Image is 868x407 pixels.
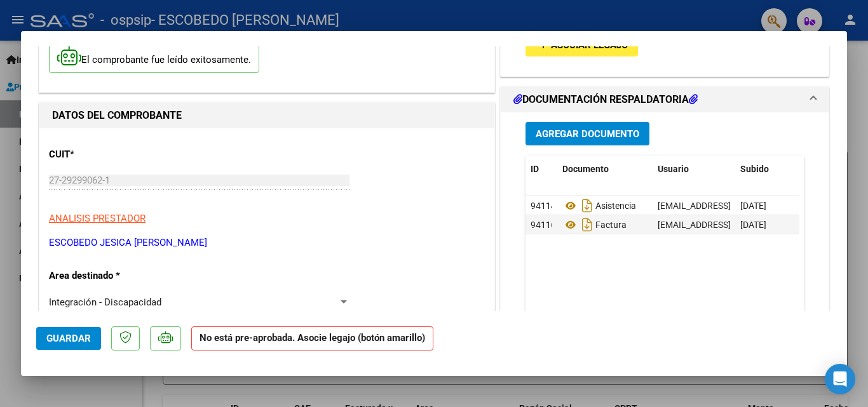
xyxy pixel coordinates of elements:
[562,220,627,230] span: Factura
[740,201,766,211] span: [DATE]
[531,164,539,174] span: ID
[501,23,829,76] div: PREAPROBACIÓN PARA INTEGRACION
[658,164,689,174] span: Usuario
[49,147,180,162] p: CUIT
[735,156,799,183] datatable-header-cell: Subido
[579,215,595,235] i: Descargar documento
[501,87,829,112] mat-expansion-panel-header: DOCUMENTACIÓN RESPALDATORIA
[46,333,91,344] span: Guardar
[740,164,769,174] span: Subido
[49,236,485,250] p: ESCOBEDO JESICA [PERSON_NAME]
[740,220,766,230] span: [DATE]
[531,220,556,230] span: 94116
[799,156,862,183] datatable-header-cell: Acción
[653,156,735,183] datatable-header-cell: Usuario
[49,213,146,224] span: ANALISIS PRESTADOR
[557,156,653,183] datatable-header-cell: Documento
[49,269,180,283] p: Area destinado *
[49,297,161,308] span: Integración - Discapacidad
[191,326,433,351] strong: No está pre-aprobada. Asocie legajo (botón amarillo)
[513,92,698,107] h1: DOCUMENTACIÓN RESPALDATORIA
[825,364,855,394] div: Open Intercom Messenger
[52,109,182,121] strong: DATOS DEL COMPROBANTE
[526,122,649,145] button: Agregar Documento
[579,196,595,216] i: Descargar documento
[36,327,101,350] button: Guardar
[526,156,557,183] datatable-header-cell: ID
[531,201,556,211] span: 94114
[49,42,259,73] p: El comprobante fue leído exitosamente.
[536,128,639,140] span: Agregar Documento
[501,112,829,376] div: DOCUMENTACIÓN RESPALDATORIA
[562,164,609,174] span: Documento
[562,201,636,211] span: Asistencia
